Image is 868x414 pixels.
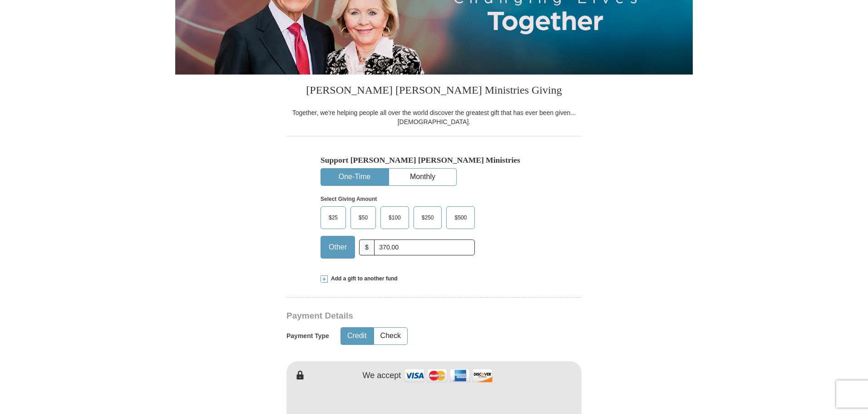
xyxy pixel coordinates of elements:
span: $500 [450,211,471,224]
span: Add a gift to another fund [328,275,398,283]
span: $250 [417,211,439,224]
h3: [PERSON_NAME] [PERSON_NAME] Ministries Giving [286,75,582,108]
button: Check [374,328,407,344]
img: credit cards accepted [403,366,494,385]
button: Credit [341,328,373,344]
h5: Payment Type [286,332,329,340]
div: Together, we're helping people all over the world discover the greatest gift that has ever been g... [286,108,582,126]
span: $25 [324,211,342,224]
span: $ [359,239,375,255]
h4: We accept [363,371,401,381]
span: $50 [354,211,372,224]
button: Monthly [389,169,456,185]
input: Other Amount [374,239,475,255]
strong: Select Giving Amount [321,196,377,202]
button: One-Time [321,169,388,185]
h3: Payment Details [286,311,518,321]
h5: Support [PERSON_NAME] [PERSON_NAME] Ministries [321,155,547,165]
span: Other [324,240,351,254]
span: $100 [384,211,405,224]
